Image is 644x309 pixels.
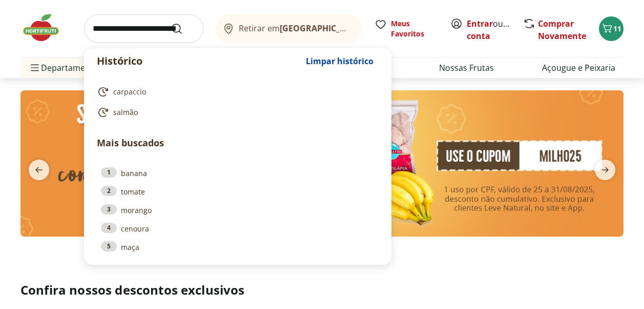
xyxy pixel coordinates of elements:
button: Menu [29,55,41,80]
span: carpaccio [113,87,146,97]
span: Retirar em [239,24,352,33]
button: Retirar em[GEOGRAPHIC_DATA]/[GEOGRAPHIC_DATA] [216,14,362,43]
a: Criar conta [467,18,523,42]
a: 1banana [101,167,375,179]
span: salmão [113,107,138,118]
button: previous [20,160,57,180]
a: 2tomate [101,186,375,197]
p: Mais buscados [97,136,379,150]
span: Departamentos [29,55,102,80]
button: Carrinho [599,16,624,41]
div: 1 [101,167,117,178]
a: salmão [97,106,375,119]
div: 4 [101,223,117,233]
span: Limpar histórico [306,57,373,65]
button: Limpar histórico [301,49,379,73]
h2: Confira nossos descontos exclusivos [20,282,624,298]
img: Hortifruti [20,12,72,43]
input: search [84,14,203,43]
a: 5maça [101,241,375,253]
div: 3 [101,204,117,215]
div: 2 [101,186,117,196]
span: 11 [613,24,621,33]
span: ou [467,17,512,42]
a: Açougue e Peixaria [542,62,615,74]
a: 4cenoura [101,223,375,234]
b: [GEOGRAPHIC_DATA]/[GEOGRAPHIC_DATA] [280,23,452,34]
button: next [587,160,624,180]
span: Meus Favoritos [391,18,438,39]
a: carpaccio [97,86,375,98]
a: Entrar [467,18,493,29]
button: Submit Search [171,23,195,35]
a: Nossas Frutas [439,62,494,74]
a: 3morango [101,204,375,216]
p: Histórico [97,54,301,68]
div: 5 [101,241,117,252]
a: Meus Favoritos [375,18,438,39]
a: Comprar Novamente [538,18,586,42]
